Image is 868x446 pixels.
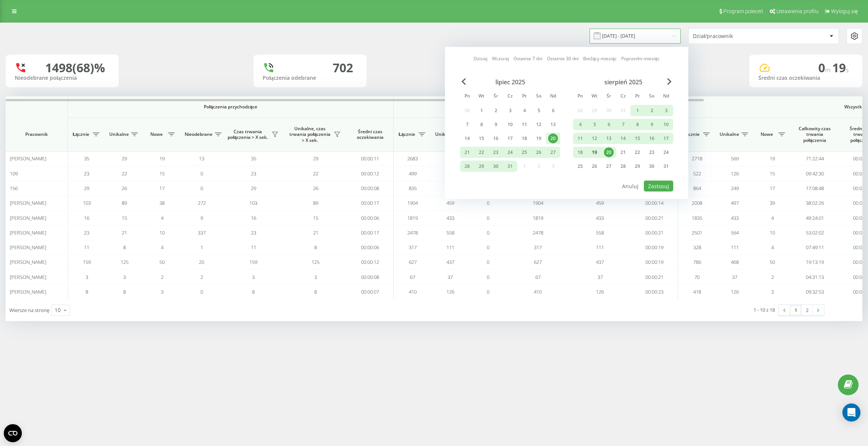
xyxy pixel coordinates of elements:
[84,229,89,236] span: 23
[631,210,678,225] td: 00:00:21
[83,199,91,206] span: 103
[693,170,701,177] span: 522
[12,131,61,137] span: Pracownik
[791,181,838,196] td: 17:08:48
[446,199,454,206] span: 459
[10,229,46,236] span: [PERSON_NAME]
[631,196,678,210] td: 00:00:14
[534,134,544,143] div: 19
[575,120,585,129] div: 4
[602,133,616,144] div: śr 13 sie 2025
[618,161,628,171] div: 28
[489,133,503,144] div: śr 16 lip 2025
[533,91,544,102] abbr: sobota
[347,151,394,166] td: 00:00:11
[590,134,599,143] div: 12
[659,119,673,130] div: ndz 10 sie 2025
[347,166,394,181] td: 00:00:12
[757,131,776,137] span: Nowe
[161,215,164,221] span: 4
[548,120,558,129] div: 13
[546,147,560,158] div: ndz 27 lip 2025
[659,105,673,116] div: ndz 3 sie 2025
[491,134,501,143] div: 16
[159,155,165,162] span: 19
[474,147,489,158] div: wt 22 lip 2025
[487,215,489,221] span: 0
[590,148,599,157] div: 19
[534,106,544,116] div: 5
[630,119,645,130] div: pt 8 sie 2025
[548,134,558,143] div: 20
[477,148,486,157] div: 22
[397,131,416,137] span: Łącznie
[477,120,486,129] div: 8
[602,119,616,130] div: śr 6 sie 2025
[587,133,602,144] div: wt 12 sie 2025
[313,155,318,162] span: 29
[462,148,472,157] div: 21
[477,134,486,143] div: 15
[347,196,394,210] td: 00:00:17
[573,147,587,158] div: pon 18 sie 2025
[435,131,455,137] span: Unikalne
[314,244,317,251] span: 8
[631,225,678,240] td: 00:00:21
[667,78,672,85] span: Next Month
[693,33,783,40] div: Dział/pracownik
[633,148,642,157] div: 22
[491,106,501,116] div: 2
[693,185,701,192] span: 864
[10,170,18,177] span: 109
[503,147,517,158] div: czw 24 lip 2025
[573,78,673,86] div: sierpień 2025
[520,120,529,129] div: 11
[474,119,489,130] div: wt 8 lip 2025
[492,55,509,62] a: Wczoraj
[587,119,602,130] div: wt 5 sie 2025
[575,91,586,102] abbr: poniedziałek
[462,91,473,102] abbr: poniedziałek
[770,229,775,236] span: 10
[520,106,529,116] div: 4
[45,61,105,75] div: 1498 (68)%
[632,91,643,102] abbr: piątek
[797,126,833,143] span: Całkowity czas trwania połączenia
[159,170,165,177] span: 15
[122,215,127,221] span: 15
[532,105,546,116] div: sob 5 lip 2025
[251,244,256,251] span: 11
[616,133,630,144] div: czw 14 sie 2025
[10,155,46,162] span: [PERSON_NAME]
[770,170,775,177] span: 15
[770,199,775,206] span: 39
[407,155,418,162] span: 2683
[504,91,516,102] abbr: czwartek
[618,134,628,143] div: 14
[251,229,256,236] span: 23
[758,75,853,81] div: Średni czas oczekiwania
[776,8,819,14] span: Ustawienia profilu
[731,155,739,162] span: 569
[647,120,657,129] div: 9
[122,170,127,177] span: 22
[616,119,630,130] div: czw 7 sie 2025
[505,120,515,129] div: 10
[604,120,614,129] div: 6
[200,185,203,192] span: 0
[460,147,474,158] div: pon 21 lip 2025
[446,244,454,251] span: 111
[489,119,503,130] div: śr 9 lip 2025
[631,240,678,255] td: 00:00:19
[647,148,657,157] div: 23
[630,147,645,158] div: pt 22 sie 2025
[645,161,659,172] div: sob 30 sie 2025
[517,119,532,130] div: pt 11 lip 2025
[460,133,474,144] div: pon 14 lip 2025
[4,424,22,442] button: Open CMP widget
[519,91,530,102] abbr: piątek
[446,215,454,221] span: 433
[161,244,164,251] span: 4
[313,199,318,206] span: 89
[84,170,89,177] span: 23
